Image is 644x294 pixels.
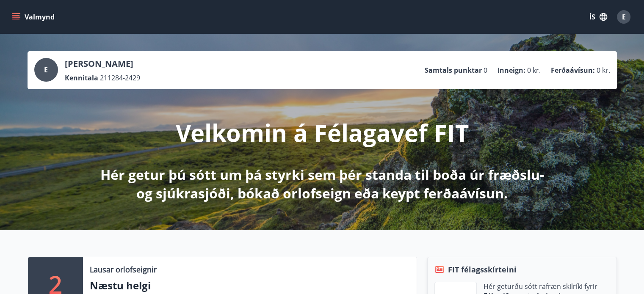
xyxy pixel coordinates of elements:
[100,73,140,82] span: 211284-2429
[425,66,482,75] p: Samtals punktar
[527,66,541,75] span: 0 kr.
[448,264,517,275] span: FIT félagsskírteini
[551,66,595,75] p: Ferðaávísun :
[597,66,610,75] span: 0 kr.
[90,264,157,275] p: Lausar orlofseignir
[10,9,58,25] button: menu
[99,165,546,203] p: Hér getur þú sótt um þá styrki sem þér standa til boða úr fræðslu- og sjúkrasjóði, bókað orlofsei...
[614,7,634,27] button: E
[622,12,626,22] span: E
[498,66,525,75] p: Inneign :
[176,116,469,148] p: Velkomin á Félagavef FIT
[44,65,48,74] span: E
[90,278,410,293] p: Næstu helgi
[484,66,487,75] span: 0
[484,282,597,291] p: Hér geturðu sótt rafræn skilríki fyrir
[65,73,98,82] p: Kennitala
[65,58,140,70] p: [PERSON_NAME]
[585,9,612,25] button: ÍS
